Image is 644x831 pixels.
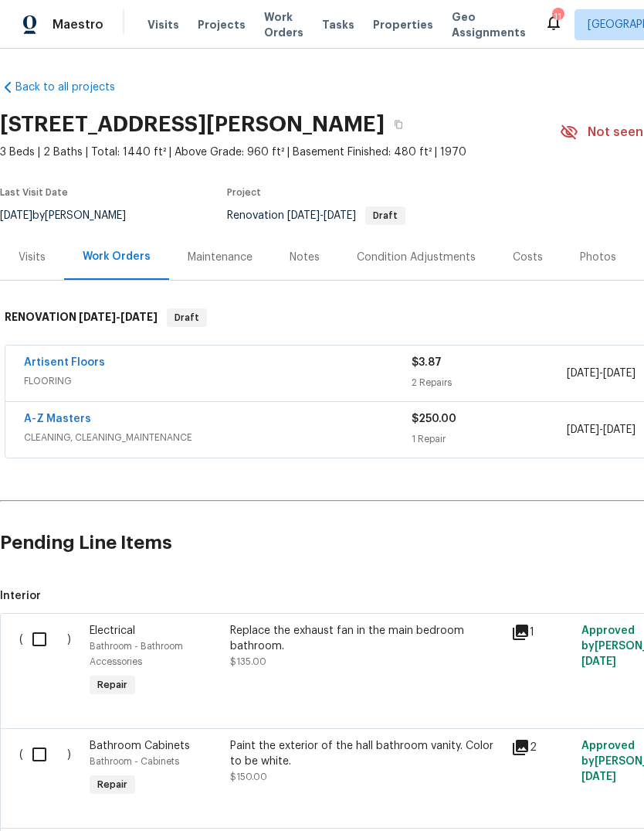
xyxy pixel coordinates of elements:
[367,211,404,220] span: Draft
[287,210,320,221] span: [DATE]
[91,777,134,792] span: Repair
[580,250,616,265] div: Photos
[24,357,105,368] a: Artisent Floors
[581,771,616,782] span: [DATE]
[230,738,502,769] div: Paint the exterior of the hall bathroom vanity. Color to be white.
[511,738,572,757] div: 2
[357,250,476,265] div: Condition Adjustments
[227,188,261,197] span: Project
[83,249,151,264] div: Work Orders
[120,312,158,322] span: [DATE]
[90,741,190,751] span: Bathroom Cabinets
[15,618,85,705] div: ( )
[511,623,572,642] div: 1
[567,366,636,381] span: -
[264,9,303,40] span: Work Orders
[90,757,179,766] span: Bathroom - Cabinets
[567,422,636,438] span: -
[90,625,135,636] span: Electrical
[287,210,356,221] span: -
[79,312,116,322] span: [DATE]
[19,250,46,265] div: Visits
[91,677,134,693] span: Repair
[90,642,183,666] span: Bathroom - Bathroom Accessories
[412,357,442,368] span: $3.87
[581,656,616,667] span: [DATE]
[168,310,205,325] span: Draft
[322,19,354,30] span: Tasks
[412,414,456,424] span: $250.00
[412,375,567,390] div: 2 Repairs
[452,9,526,40] span: Geo Assignments
[53,17,103,32] span: Maestro
[552,9,563,25] div: 11
[24,430,412,445] span: CLEANING, CLEANING_MAINTENANCE
[188,250,253,265] div: Maintenance
[230,772,267,782] span: $150.00
[412,431,567,447] div: 1 Repair
[147,17,179,32] span: Visits
[513,250,543,265] div: Costs
[24,373,412,389] span: FLOORING
[567,424,599,435] span: [DATE]
[373,17,433,32] span: Properties
[79,312,158,322] span: -
[5,308,158,327] h6: RENOVATION
[227,210,405,221] span: Renovation
[567,368,599,379] span: [DATE]
[230,657,266,666] span: $135.00
[15,734,85,805] div: ( )
[230,623,502,654] div: Replace the exhaust fan in the main bedroom bathroom.
[603,368,636,379] span: [DATE]
[385,111,412,138] button: Copy Address
[324,210,356,221] span: [DATE]
[603,424,636,435] span: [DATE]
[290,250,320,265] div: Notes
[24,414,91,424] a: A-Z Masters
[198,17,246,32] span: Projects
